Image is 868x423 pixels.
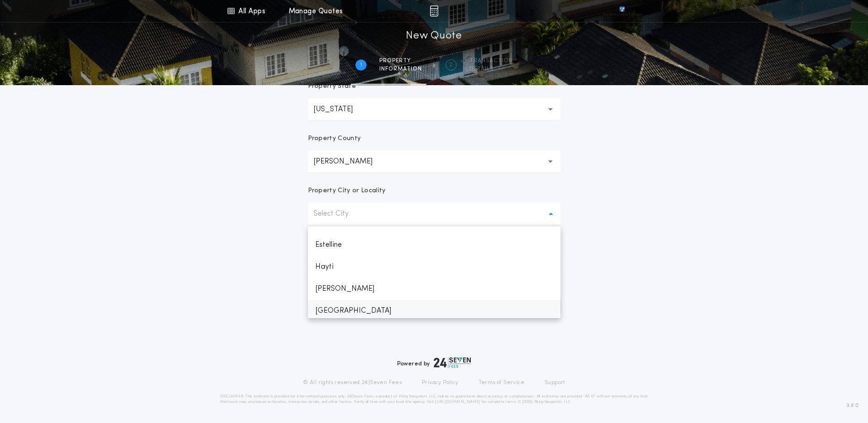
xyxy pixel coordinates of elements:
button: [US_STATE] [308,98,561,120]
p: [US_STATE] [313,104,367,115]
span: information [379,65,422,73]
p: [PERSON_NAME] [313,156,387,167]
img: img [430,5,438,16]
p: Property County [308,134,361,143]
a: [URL][DOMAIN_NAME] [435,400,480,404]
span: details [469,65,513,73]
p: Property State [308,82,356,91]
a: Terms of Service [479,379,524,386]
p: [GEOGRAPHIC_DATA] [308,300,561,322]
div: Powered by [397,357,471,368]
button: Select City [308,203,561,225]
img: logo [434,357,471,368]
p: [PERSON_NAME] [308,278,561,300]
img: vs-icon [603,6,641,16]
span: Transaction [469,57,513,65]
button: [PERSON_NAME] [308,151,561,173]
p: Estelline [308,234,561,256]
p: Property City or Locality [308,186,386,195]
p: Select City [313,208,363,219]
span: 3.8.0 [846,401,859,410]
a: Support [545,379,565,386]
p: DISCLAIMER: This estimate is provided for informational purposes only. 24|Seven Fees, a product o... [220,394,648,405]
span: Property [379,57,422,65]
p: © All rights reserved. 24|Seven Fees [303,379,402,386]
a: Privacy Policy [422,379,458,386]
h2: 2 [449,61,453,69]
h2: 1 [360,61,362,69]
ul: Select City [308,227,561,318]
p: Hayti [308,256,561,278]
h1: New Quote [406,29,462,43]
